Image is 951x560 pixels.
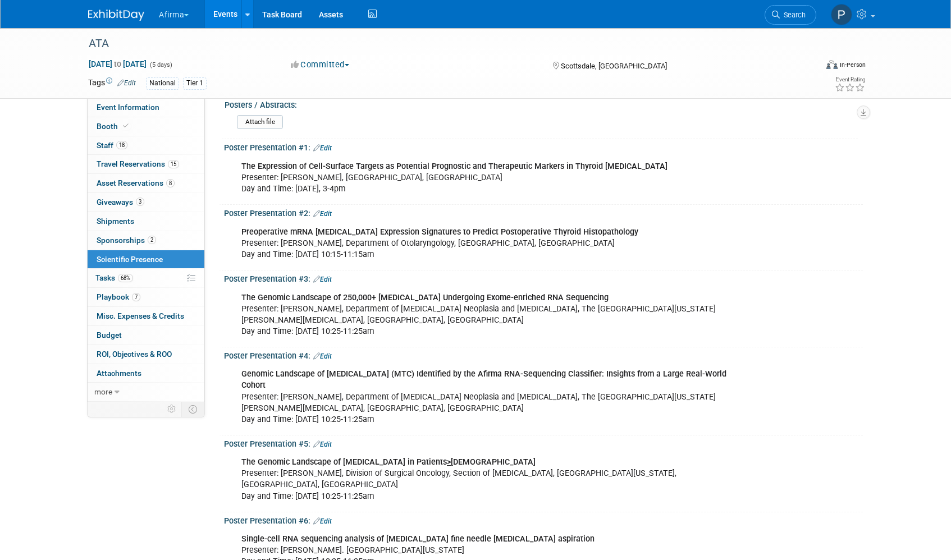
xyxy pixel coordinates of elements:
[88,174,204,192] a: Asset Reservations8
[831,4,852,25] img: Praveen Kaushik
[835,77,865,82] div: Event Rating
[750,58,866,75] div: Event Format
[97,103,159,112] span: Event Information
[234,451,739,507] div: Presenter: [PERSON_NAME], Division of Surgical Oncology, Section of [MEDICAL_DATA], [GEOGRAPHIC_D...
[88,10,144,21] img: ExhibitDay
[97,217,134,226] span: Shipments
[88,117,204,136] a: Booth
[234,155,739,200] div: Presenter: [PERSON_NAME], [GEOGRAPHIC_DATA], [GEOGRAPHIC_DATA] Day and Time: [DATE], 3-4pm
[234,221,739,266] div: Presenter: [PERSON_NAME], Department of Otolaryngology, [GEOGRAPHIC_DATA], [GEOGRAPHIC_DATA] Day ...
[826,60,838,69] img: Format-Inperson.png
[234,363,739,430] div: Presenter: [PERSON_NAME], Department of [MEDICAL_DATA] Neoplasia and [MEDICAL_DATA], The [GEOGRAP...
[241,293,609,302] b: The Genomic Landscape of 250,000+ [MEDICAL_DATA] Undergoing Exome-enriched RNA Sequencing
[132,293,140,301] span: 7
[182,402,205,416] td: Toggle Event Tabs
[97,331,122,339] span: Budget
[234,287,739,343] div: Presenter: [PERSON_NAME], Department of [MEDICAL_DATA] Neoplasia and [MEDICAL_DATA], The [GEOGRAP...
[224,205,863,219] div: Poster Presentation #2:
[88,212,204,231] a: Shipments
[97,292,140,301] span: Playbook
[146,77,179,89] div: National
[88,155,204,173] a: Travel Reservations15
[97,141,127,150] span: Staff
[168,160,179,168] span: 15
[148,236,156,244] span: 2
[116,141,127,149] span: 18
[839,61,866,69] div: In-Person
[88,250,204,269] a: Scientific Presence
[241,534,595,544] b: Single-cell RNA sequencing analysis of [MEDICAL_DATA] fine needle [MEDICAL_DATA] aspiration
[447,457,451,467] u: >
[224,347,863,362] div: Poster Presentation #4:
[241,227,638,237] b: Preoperative mRNA [MEDICAL_DATA] Expression Signatures to Predict Postoperative Thyroid Histopath...
[97,369,141,378] span: Attachments
[224,435,863,450] div: Poster Presentation #5:
[88,383,204,401] a: more
[85,34,799,54] div: ATA
[183,77,207,89] div: Tier 1
[95,273,133,282] span: Tasks
[313,210,332,218] a: Edit
[166,179,175,187] span: 8
[313,517,332,525] a: Edit
[561,62,667,70] span: Scottsdale, [GEOGRAPHIC_DATA]
[88,59,147,69] span: [DATE] [DATE]
[97,350,172,359] span: ROI, Objectives & ROO
[88,307,204,325] a: Misc. Expenses & Credits
[162,402,182,416] td: Personalize Event Tab Strip
[313,440,332,448] a: Edit
[88,77,136,90] td: Tags
[97,159,179,168] span: Travel Reservations
[112,59,123,68] span: to
[224,270,863,285] div: Poster Presentation #3:
[88,288,204,306] a: Playbook7
[97,311,184,320] span: Misc. Expenses & Credits
[97,236,156,245] span: Sponsorships
[780,11,806,19] span: Search
[313,352,332,360] a: Edit
[118,274,133,282] span: 68%
[88,269,204,287] a: Tasks68%
[88,136,204,155] a: Staff18
[241,369,726,390] b: Genomic Landscape of [MEDICAL_DATA] (MTC) Identified by the Afirma RNA-Sequencing Classifier: Ins...
[225,97,858,111] div: Posters / Abstracts:
[88,345,204,364] a: ROI, Objectives & ROO
[241,162,667,171] b: The Expression of Cell-Surface Targets as Potential Prognostic and Therapeutic Markers in Thyroid...
[313,144,332,152] a: Edit
[117,79,136,87] a: Edit
[97,198,144,206] span: Giveaways
[88,231,204,250] a: Sponsorships2
[88,98,204,117] a: Event Information
[94,387,112,396] span: more
[241,457,536,467] b: The Genomic Landscape of [MEDICAL_DATA] in Patients [DEMOGRAPHIC_DATA]
[765,5,816,25] a: Search
[136,198,144,206] span: 3
[313,276,332,283] a: Edit
[88,193,204,212] a: Giveaways3
[287,59,354,71] button: Committed
[224,139,863,154] div: Poster Presentation #1:
[123,123,129,129] i: Booth reservation complete
[149,61,172,68] span: (5 days)
[97,178,175,187] span: Asset Reservations
[88,364,204,383] a: Attachments
[97,122,131,131] span: Booth
[224,512,863,527] div: Poster Presentation #6:
[88,326,204,345] a: Budget
[97,255,163,264] span: Scientific Presence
